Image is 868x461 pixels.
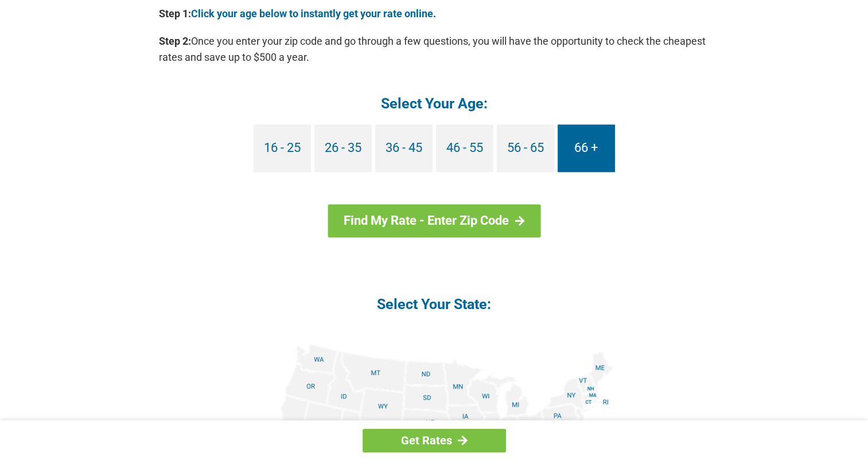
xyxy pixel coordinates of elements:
a: 56 - 65 [497,124,554,172]
a: Find My Rate - Enter Zip Code [328,204,540,237]
a: Click your age below to instantly get your rate online. [191,7,436,19]
a: Get Rates [363,429,506,452]
a: 26 - 35 [314,124,372,172]
b: Step 1: [159,7,191,19]
a: 16 - 25 [254,124,311,172]
b: Step 2: [159,35,191,47]
h4: Select Your State: [159,295,710,314]
h4: Select Your Age: [159,94,710,113]
a: 36 - 45 [375,124,433,172]
a: 66 + [558,124,615,172]
p: Once you enter your zip code and go through a few questions, you will have the opportunity to che... [159,33,710,65]
a: 46 - 55 [436,124,493,172]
